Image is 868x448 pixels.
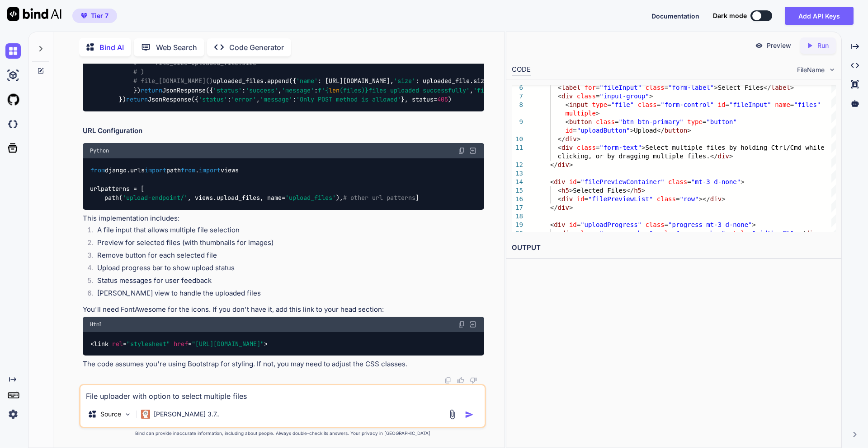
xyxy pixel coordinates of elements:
span: 'size' [394,77,415,85]
img: chevron down [828,66,836,74]
span: "files" [794,101,821,108]
span: > [569,161,573,168]
span: = [596,144,599,151]
span: = [576,221,580,228]
img: Bind AI [7,7,61,21]
div: 12 [512,161,523,169]
span: < [565,101,569,108]
code: django.urls path . views urlpatterns = [ path( , views.upload_files, name= ), ] [90,166,420,203]
span: </ [710,152,717,160]
span: id [569,178,577,185]
span: name [775,101,790,108]
span: 'Only POST method is allowed' [296,95,401,103]
span: 'success' [245,86,278,94]
span: > [790,84,794,91]
span: = [576,178,580,185]
span: > [642,187,645,194]
span: = [664,84,668,91]
div: 17 [512,203,523,212]
span: = [607,101,611,108]
span: # ) [133,68,144,76]
span: 405 [437,95,448,103]
span: = [596,92,599,100]
span: div [710,195,721,203]
span: = [790,101,794,108]
span: class [645,84,664,91]
span: = [676,195,679,203]
span: = [664,221,668,228]
span: id [717,101,725,108]
span: multiple [565,110,595,117]
span: "width: 0%" [752,230,794,237]
span: class [576,144,595,151]
span: "input-group" [599,92,649,100]
span: len [329,86,340,94]
span: id [569,221,577,228]
img: Pick Models [124,411,132,418]
p: Source [100,410,121,419]
p: Bind can provide inaccurate information, including about people. Always double-check its answers.... [79,430,486,437]
div: 19 [512,221,523,229]
span: > [569,187,573,194]
span: input [569,101,588,108]
span: from [90,166,105,174]
img: copy [458,321,465,328]
span: > [687,127,691,134]
span: = [748,230,752,237]
span: </ [550,161,557,168]
span: "btn btn-primary" [618,118,683,125]
div: CODE [512,65,531,75]
img: attachment [447,409,458,420]
span: class [668,178,687,185]
div: 14 [512,178,523,186]
span: = [615,118,618,125]
img: copy [458,147,465,154]
img: Open in Browser [469,147,477,155]
span: clicking, or by dragging multiple files. [557,152,710,160]
span: < [557,84,561,91]
span: 'status' [213,86,242,94]
span: return [126,95,148,103]
span: > [729,152,733,160]
img: chat [5,43,21,59]
span: import [199,166,221,174]
span: < [557,144,561,151]
span: div [561,230,573,237]
span: "stylesheet" [127,340,170,348]
p: Preview [767,41,791,50]
img: icon [465,410,474,419]
span: > [714,84,717,91]
span: Upload [634,127,657,134]
div: 20 [512,229,523,238]
span: "uploadProgress" [580,221,642,228]
span: class [596,118,615,125]
span: = [687,178,691,185]
span: type [687,118,703,125]
span: div [557,204,569,211]
span: > [642,144,645,151]
span: # file_[DOMAIN_NAME]() [133,77,213,85]
span: "progressbar" [676,230,726,237]
span: > [752,221,755,228]
span: h5 [634,187,642,194]
span: = [703,118,706,125]
span: "button" [706,118,736,125]
span: href [174,340,188,348]
span: f' files uploaded successfully' [318,86,470,94]
img: copy [444,377,452,384]
span: 'message' [260,95,292,103]
span: > [596,110,599,117]
span: 'upload-endpoint/' [123,194,188,202]
div: 9 [512,118,523,126]
span: > [576,135,580,143]
span: </ [626,187,634,194]
span: = [573,127,576,134]
span: link [94,340,108,348]
li: Status messages for user feedback [90,276,484,288]
span: { (files)} [325,86,368,94]
p: [PERSON_NAME] 3.7.. [154,410,220,419]
span: "row" [679,195,698,203]
span: class [656,195,675,203]
div: 7 [512,92,523,101]
span: div [554,178,565,185]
